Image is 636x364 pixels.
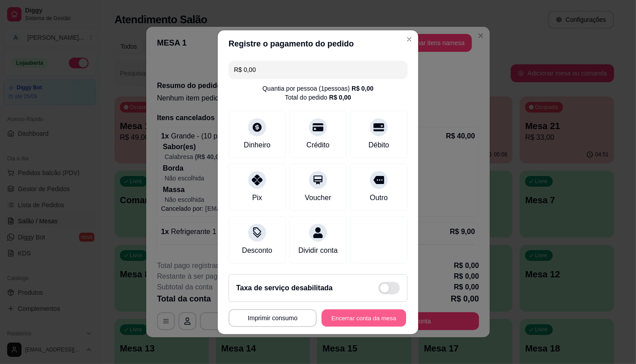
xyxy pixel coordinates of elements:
[236,283,333,293] h2: Taxa de serviço desabilitada
[329,93,351,102] div: R$ 0,00
[322,309,406,326] button: Encerrar conta da mesa
[229,309,317,327] button: Imprimir consumo
[263,84,373,93] div: Quantia por pessoa ( 1 pessoas)
[218,30,418,57] header: Registre o pagamento do pedido
[306,140,330,151] div: Crédito
[370,192,388,203] div: Outro
[244,140,271,151] div: Dinheiro
[234,61,402,79] input: Ex.: hambúrguer de cordeiro
[402,32,416,46] button: Close
[252,192,262,203] div: Pix
[305,192,331,203] div: Voucher
[352,84,373,93] div: R$ 0,00
[285,93,351,102] div: Total do pedido
[242,245,272,256] div: Desconto
[369,140,389,151] div: Débito
[298,245,338,256] div: Dividir conta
